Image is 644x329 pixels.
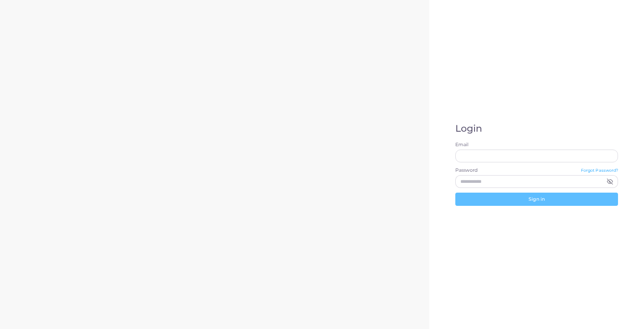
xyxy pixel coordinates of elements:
[581,168,618,173] small: Forgot Password?
[455,193,618,205] button: Sign in
[581,167,618,175] a: Forgot Password?
[455,123,618,134] h1: Login
[455,167,478,174] label: Password
[455,141,618,148] label: Email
